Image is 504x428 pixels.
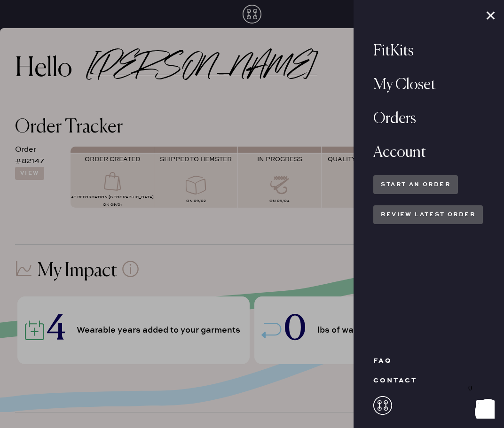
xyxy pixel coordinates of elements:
button: Start an order [373,175,458,194]
div: contact [373,376,417,385]
button: Close Menu [482,8,496,22]
iframe: Front Chat [459,386,500,426]
div: Account [373,141,484,164]
div: FAQ [373,357,417,365]
div: FitKits [373,40,484,62]
button: review latest order [373,205,483,224]
div: Orders [373,108,484,130]
div: My Closet [373,74,484,96]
